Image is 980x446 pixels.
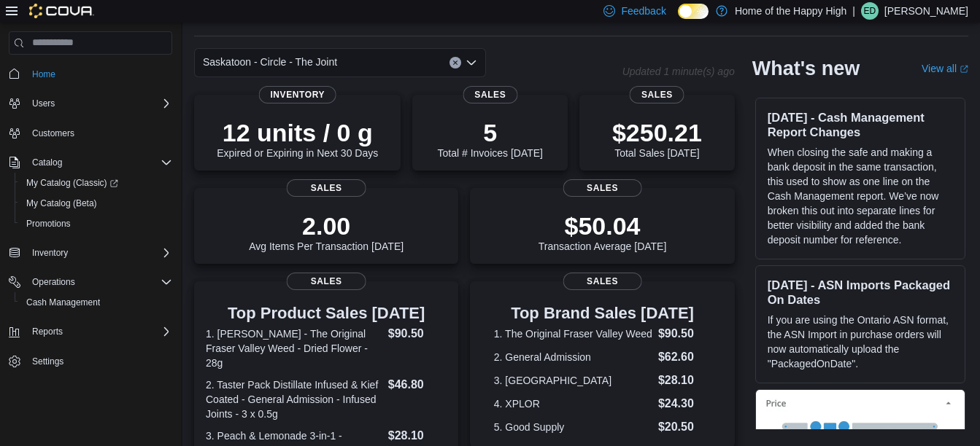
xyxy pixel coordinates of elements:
[26,95,172,112] span: Users
[26,353,69,370] a: Settings
[960,65,968,74] svg: External link
[217,118,378,147] p: 12 units / 0 g
[26,273,81,291] button: Operations
[678,19,679,20] span: Dark Mode
[630,86,684,103] span: Sales
[20,195,103,212] a: My Catalog (Beta)
[563,273,642,290] span: Sales
[494,326,652,341] dt: 1. The Original Fraser Valley Weed
[20,294,172,311] span: Cash Management
[658,372,711,389] dd: $28.10
[206,305,447,322] h3: Top Product Sales [DATE]
[388,325,447,343] dd: $90.50
[26,297,100,308] span: Cash Management
[539,211,667,240] p: $50.04
[735,2,846,20] p: Home of the Happy High
[621,4,665,18] span: Feedback
[203,53,337,71] span: Saskatoon - Circle - The Joint
[26,124,172,142] span: Customers
[752,57,860,80] h2: What's new
[26,244,74,262] button: Inventory
[884,2,968,20] p: [PERSON_NAME]
[26,323,69,340] button: Reports
[26,154,68,171] button: Catalog
[26,218,71,230] span: Promotions
[864,2,876,20] span: ED
[861,2,879,20] div: Emma Dewey
[26,65,172,83] span: Home
[20,294,106,311] a: Cash Management
[206,326,382,370] dt: 1. [PERSON_NAME] - The Original Fraser Valley Weed - Dried Flower - 28g
[463,86,517,103] span: Sales
[622,66,735,77] p: Updated 1 minute(s) ago
[32,157,62,168] span: Catalog
[466,57,477,69] button: Open list of options
[494,373,652,388] dt: 3. [GEOGRAPHIC_DATA]
[26,95,61,112] button: Users
[563,179,642,197] span: Sales
[26,125,80,142] a: Customers
[15,193,178,214] button: My Catalog (Beta)
[658,325,711,343] dd: $90.50
[206,377,382,421] dt: 2. Taster Pack Distillate Infused & Kief Coated - General Admission - Infused Joints - 3 x 0.5g
[539,211,667,252] div: Transaction Average [DATE]
[922,63,968,74] a: View allExternal link
[494,396,652,411] dt: 4. XPLOR
[20,215,172,232] span: Promotions
[768,110,953,139] h3: [DATE] - Cash Management Report Changes
[287,179,366,197] span: Sales
[26,244,172,262] span: Inventory
[32,356,63,367] span: Settings
[612,118,702,147] p: $250.21
[20,174,172,192] span: My Catalog (Classic)
[26,66,61,83] a: Home
[258,86,336,103] span: Inventory
[20,195,172,212] span: My Catalog (Beta)
[3,351,178,372] button: Settings
[3,321,178,342] button: Reports
[20,174,124,192] a: My Catalog (Classic)
[658,418,711,436] dd: $20.50
[388,427,447,445] dd: $28.10
[768,313,953,371] p: If you are using the Ontario ASN format, the ASN Import in purchase orders will now automatically...
[26,154,172,171] span: Catalog
[658,348,711,366] dd: $62.60
[678,4,709,19] input: Dark Mode
[249,211,404,240] p: 2.00
[287,273,366,290] span: Sales
[658,395,711,412] dd: $24.30
[32,128,74,139] span: Customers
[26,273,172,291] span: Operations
[768,278,953,307] h3: [DATE] - ASN Imports Packaged On Dates
[768,145,953,247] p: When closing the safe and making a bank deposit in the same transaction, this used to show as one...
[32,247,68,259] span: Inventory
[249,211,404,252] div: Avg Items Per Transaction [DATE]
[26,323,172,340] span: Reports
[26,352,172,370] span: Settings
[20,215,77,232] a: Promotions
[3,243,178,263] button: Inventory
[450,57,461,69] button: Clear input
[32,98,55,109] span: Users
[388,376,447,394] dd: $46.80
[3,272,178,292] button: Operations
[15,214,178,234] button: Promotions
[26,177,118,189] span: My Catalog (Classic)
[3,63,178,85] button: Home
[494,305,711,322] h3: Top Brand Sales [DATE]
[494,420,652,434] dt: 5. Good Supply
[438,118,543,159] div: Total # Invoices [DATE]
[15,292,178,313] button: Cash Management
[3,93,178,114] button: Users
[26,197,97,209] span: My Catalog (Beta)
[32,326,63,337] span: Reports
[32,276,75,288] span: Operations
[9,58,172,410] nav: Complex example
[438,118,543,147] p: 5
[494,350,652,364] dt: 2. General Admission
[612,118,702,159] div: Total Sales [DATE]
[29,4,94,18] img: Cova
[15,173,178,193] a: My Catalog (Classic)
[3,152,178,173] button: Catalog
[852,2,855,20] p: |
